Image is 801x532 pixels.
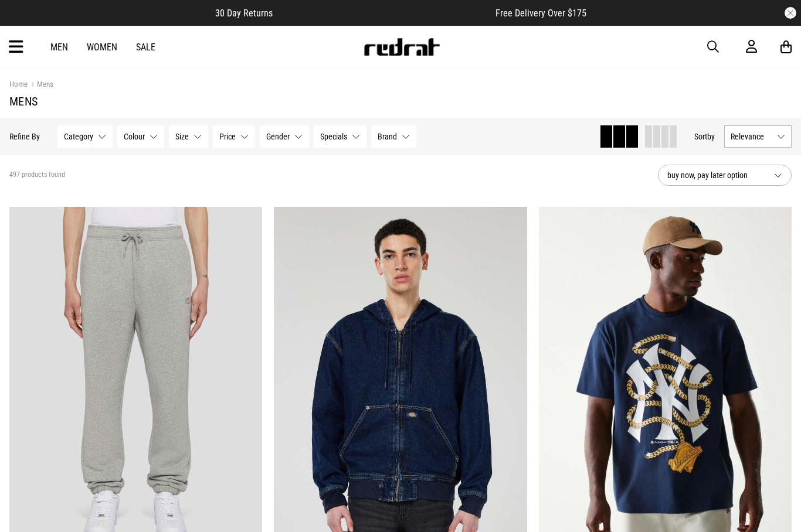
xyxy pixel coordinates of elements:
p: Refine By [9,132,40,141]
button: Specials [314,125,366,148]
button: buy now, pay later option [658,165,792,186]
a: Men [50,42,68,53]
span: Price [219,132,236,141]
a: Women [87,42,117,53]
span: buy now, pay later option [667,168,765,182]
span: 497 products found [9,170,65,180]
button: Gender [260,125,309,148]
button: Relevance [724,125,792,148]
span: Gender [266,132,290,141]
span: Size [175,132,189,141]
span: 30 Day Returns [215,8,273,19]
a: Sale [136,42,155,53]
button: Category [57,125,113,148]
h1: Mens [9,94,792,108]
span: by [707,132,715,141]
span: Specials [320,132,347,141]
button: Brand [371,125,416,148]
button: Size [169,125,208,148]
a: Home [9,80,28,88]
span: Brand [378,132,397,141]
a: Mens [28,80,53,91]
button: Price [213,125,255,148]
button: Sortby [694,129,715,144]
button: Colour [117,125,164,148]
span: Category [64,132,93,141]
iframe: Customer reviews powered by Trustpilot [296,7,472,19]
img: Redrat logo [363,38,440,56]
span: Colour [124,132,145,141]
span: Relevance [731,132,772,141]
span: Free Delivery Over $175 [495,8,586,19]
